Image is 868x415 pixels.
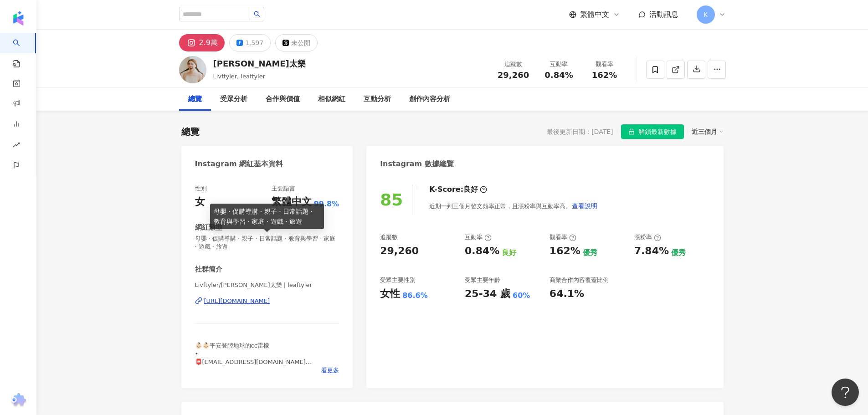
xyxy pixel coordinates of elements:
div: 觀看率 [587,60,622,69]
span: 查看說明 [572,202,597,210]
div: 追蹤數 [380,233,398,241]
img: chrome extension [10,393,27,408]
a: [URL][DOMAIN_NAME] [195,297,339,305]
div: 優秀 [671,248,686,258]
span: 162% [592,71,617,80]
button: 解鎖最新數據 [621,124,684,139]
span: Livftyler, leaftyler [213,73,266,80]
span: 繁體中文 [580,10,609,20]
div: 未公開 [291,36,310,49]
div: [URL][DOMAIN_NAME] [204,297,270,305]
div: Instagram 網紅基本資料 [195,159,283,169]
div: 86.6% [402,291,428,301]
span: K [704,10,708,20]
button: 查看說明 [571,197,598,215]
button: 未公開 [275,34,318,51]
div: 女 [195,195,205,209]
div: 0.84% [465,244,499,258]
button: 2.9萬 [179,34,225,51]
div: 良好 [502,248,516,258]
div: 觀看率 [550,233,576,241]
div: 受眾分析 [220,94,247,105]
span: 👶🏻👶🏻平安登陸地球的cc雷檬 • 📮[EMAIL_ADDRESS][DOMAIN_NAME] ✏️Blogger/Mom/Lifestyle 👇🏻最新部落格文章&團購連結 [195,342,312,382]
span: 29,260 [498,70,529,80]
div: 互動分析 [364,94,391,105]
div: 母嬰 · 促購導購 · 親子 · 日常話題 · 教育與學習 · 家庭 · 遊戲 · 旅遊 [210,204,324,229]
div: 85 [380,190,403,209]
div: 總覽 [188,94,202,105]
span: rise [13,136,20,156]
div: 162% [550,244,580,258]
div: 1,597 [245,36,263,49]
div: 64.1% [550,287,584,301]
span: 看更多 [321,366,339,374]
span: 99.8% [314,199,339,209]
div: 總覽 [181,125,200,138]
div: K-Score : [429,184,487,195]
div: 主要語言 [272,184,295,193]
div: 創作內容分析 [409,94,450,105]
div: 良好 [463,184,478,195]
span: 母嬰 · 促購導購 · 親子 · 日常話題 · 教育與學習 · 家庭 · 遊戲 · 旅遊 [195,235,339,251]
div: 最後更新日期：[DATE] [547,128,613,135]
div: 漲粉率 [634,233,661,241]
span: search [254,11,260,17]
div: 繁體中文 [272,195,312,209]
div: Instagram 數據總覽 [380,159,454,169]
span: Livftyler/[PERSON_NAME]太樂 | leaftyler [195,281,339,289]
div: [PERSON_NAME]太樂 [213,58,306,69]
div: 互動率 [542,60,576,69]
div: 受眾主要性別 [380,276,416,284]
div: 29,260 [380,244,419,258]
div: 相似網紅 [318,94,345,105]
span: 活動訊息 [649,10,678,19]
div: 合作與價值 [266,94,300,105]
span: 解鎖最新數據 [638,125,677,139]
div: 25-34 歲 [465,287,510,301]
div: 女性 [380,287,400,301]
div: 60% [513,291,530,301]
div: 社群簡介 [195,265,222,274]
div: 互動率 [465,233,492,241]
div: 優秀 [583,248,597,258]
div: 商業合作內容覆蓋比例 [550,276,609,284]
div: 近期一到三個月發文頻率正常，且漲粉率與互動率高。 [429,197,598,215]
a: search [13,33,31,68]
div: 網紅類型 [195,223,222,232]
button: 1,597 [229,34,271,51]
img: logo icon [11,11,26,26]
span: 0.84% [544,71,573,80]
div: 7.84% [634,244,669,258]
div: 追蹤數 [496,60,531,69]
div: 受眾主要年齡 [465,276,500,284]
div: 2.9萬 [199,36,218,49]
div: 性別 [195,184,207,193]
img: KOL Avatar [179,56,206,83]
span: lock [628,128,635,135]
iframe: Help Scout Beacon - Open [832,379,859,406]
div: 近三個月 [692,126,724,138]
